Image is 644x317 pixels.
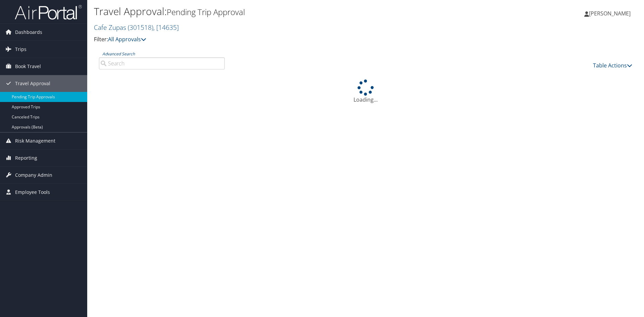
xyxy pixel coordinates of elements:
a: Advanced Search [102,51,135,57]
span: Book Travel [15,58,41,75]
a: Cafe Zupas [94,23,179,32]
input: Advanced Search [99,57,225,69]
p: Filter: [94,35,456,44]
span: Company Admin [15,167,52,183]
small: Pending Trip Approval [167,6,245,17]
a: Table Actions [593,62,632,69]
span: Risk Management [15,133,55,149]
span: Reporting [15,150,37,166]
span: Employee Tools [15,184,50,201]
div: Loading... [94,80,637,104]
span: , [ 14635 ] [153,23,179,32]
span: Travel Approval [15,75,50,92]
span: Trips [15,41,26,58]
span: Dashboards [15,24,42,41]
h1: Travel Approval: [94,4,456,18]
span: [PERSON_NAME] [589,10,631,17]
a: All Approvals [108,36,146,43]
a: [PERSON_NAME] [584,3,637,23]
img: airportal-logo.png [15,4,82,20]
span: ( 301518 ) [128,23,153,32]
